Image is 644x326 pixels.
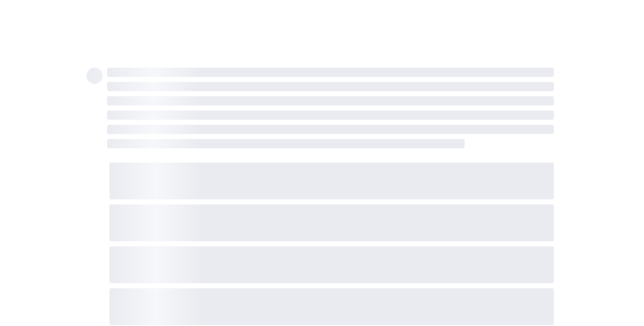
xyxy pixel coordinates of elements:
[109,246,554,283] span: ‌
[107,111,554,120] span: ‌
[107,68,554,77] span: ‌
[109,288,554,325] span: ‌
[109,204,554,241] span: ‌
[107,82,554,91] span: ‌
[109,163,554,199] span: ‌
[107,125,554,134] span: ‌
[107,139,465,148] span: ‌
[107,96,554,105] span: ‌
[86,68,103,84] span: ‌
